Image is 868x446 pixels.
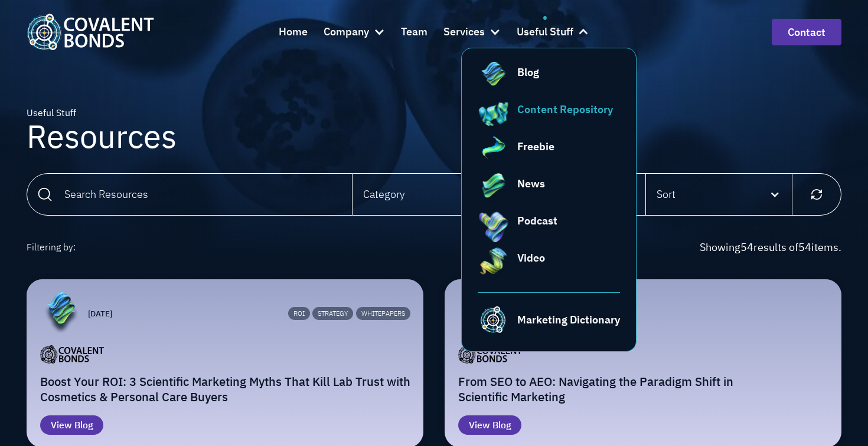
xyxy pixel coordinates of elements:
a: home [27,14,154,49]
div: Blog [517,64,539,80]
div: Company [324,16,385,48]
a: Video [478,250,621,282]
div: View [469,418,490,432]
div: Team [401,24,428,41]
img: Covalent Bonds Teal Favicon [478,303,510,335]
div: Useful Stuff [517,24,573,41]
a: Freebie [478,138,621,170]
h1: Resources [27,120,177,152]
a: Content Repository [478,101,621,133]
a: Home [279,16,308,48]
a: Covalent Bonds Teal FaviconMarketing Dictionary [478,292,621,335]
h2: From SEO to AEO: Navigating the Paradigm Shift in Scientific Marketing [458,374,828,405]
div: Content Repository [517,101,613,117]
a: Blog [478,64,621,96]
div: Useful Stuff [517,16,589,48]
div: News [517,176,545,191]
div: Sort [646,174,792,215]
div: Sort [657,186,676,202]
a: News [478,176,621,207]
div: Podcast [517,213,557,229]
div: Blog [492,418,511,432]
div: Useful Stuff [27,106,177,120]
h2: Boost Your ROI: 3 Scientific Marketing Myths That Kill Lab Trust with Cosmetics & Personal Care B... [40,374,410,405]
a: contact [772,19,841,45]
input: Search Resources [27,173,353,216]
div: ROI [288,307,310,321]
div: Marketing Dictionary [517,312,620,328]
div: Services [443,24,485,41]
iframe: Chat Widget [809,389,868,446]
span: 54 [740,240,753,254]
img: Covalent Bonds White / Teal Logo [27,14,154,49]
div: Filtering by: [27,237,76,258]
div: Whitepapers [356,307,410,321]
p: [DATE] [88,308,112,319]
div: Category [363,186,405,202]
div: Services [443,16,501,48]
div: Home [279,24,308,41]
div: Strategy [312,307,353,321]
div: Freebie [517,138,554,154]
div: View [51,418,72,432]
span: 54 [798,240,811,254]
div: Blog [74,418,93,432]
div: Showing results of items. [700,239,841,255]
a: Team [401,16,428,48]
nav: Useful Stuff [461,48,637,352]
div: Video [517,250,545,266]
div: Company [324,24,369,41]
a: Podcast [478,213,621,245]
div: Category [353,174,498,215]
